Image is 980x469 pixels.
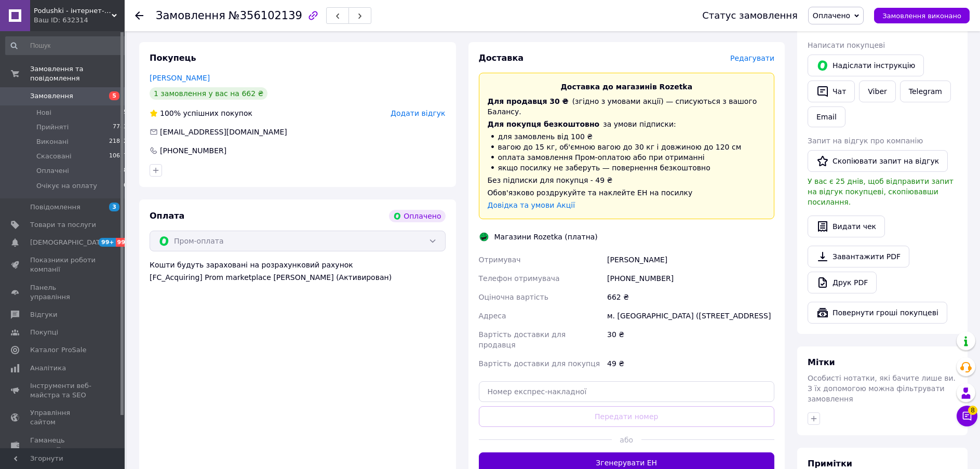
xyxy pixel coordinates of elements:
[488,120,600,128] span: Для покупця безкоштовно
[808,374,956,403] span: Особисті нотатки, які бачите лише ви. З їх допомогою можна фільтрувати замовлення
[34,16,125,25] div: Ваш ID: 632314
[5,36,128,55] input: Пошук
[30,408,96,427] span: Управління сайтом
[479,256,521,264] span: Отримувач
[808,459,852,468] span: Примітки
[808,246,909,267] a: Завантажити PDF
[30,283,96,302] span: Панель управління
[34,6,112,16] span: Podushki - інтернет-магазин Подушки
[30,220,96,230] span: Товари та послуги
[605,354,776,373] div: 49 ₴
[109,91,119,100] span: 5
[30,310,57,319] span: Відгуки
[488,201,575,209] a: Довідка та умови Акції
[882,12,961,20] span: Замовлення виконано
[874,8,970,23] button: Замовлення виконано
[391,109,445,117] span: Додати відгук
[605,269,776,288] div: [PHONE_NUMBER]
[488,163,766,173] li: якщо посилку не заберуть — повернення безкоштовно
[488,131,766,142] li: для замовлень від 100 ₴
[488,175,766,185] div: Без підписки для покупця - 49 ₴
[150,108,252,118] div: успішних покупок
[560,83,692,91] span: Доставка до магазинів Rozetka
[36,181,97,191] span: Очікує на оплату
[124,181,127,191] span: 0
[808,357,835,367] span: Мітки
[488,119,766,129] div: за умови підписки:
[150,272,446,283] div: [FC_Acquiring] Prom marketplace [PERSON_NAME] (Активирован)
[389,210,445,222] div: Оплачено
[30,381,96,400] span: Інструменти веб-майстра та SEO
[479,330,566,349] span: Вартість доставки для продавця
[150,53,196,63] span: Покупець
[36,152,72,161] span: Скасовані
[813,11,850,20] span: Оплачено
[150,260,446,283] div: Кошти будуть зараховані на розрахунковий рахунок
[488,152,766,163] li: оплата замовлення Пром-оплатою або при отриманні
[30,203,80,212] span: Повідомлення
[36,137,69,146] span: Виконані
[612,435,641,445] span: або
[808,106,845,127] button: Email
[488,142,766,152] li: вагою до 15 кг, об'ємною вагою до 30 кг і довжиною до 120 см
[808,216,885,237] button: Видати чек
[109,152,127,161] span: 10627
[30,64,125,83] span: Замовлення та повідомлення
[808,302,947,324] button: Повернути гроші покупцеві
[702,10,798,21] div: Статус замовлення
[159,145,227,156] div: [PHONE_NUMBER]
[160,128,287,136] span: [EMAIL_ADDRESS][DOMAIN_NAME]
[808,137,923,145] span: Запит на відгук про компанію
[957,406,977,426] button: Чат з покупцем8
[479,359,600,368] span: Вартість доставки для покупця
[808,41,885,49] span: Написати покупцеві
[30,238,107,247] span: [DEMOGRAPHIC_DATA]
[120,166,127,176] span: 58
[150,74,210,82] a: [PERSON_NAME]
[135,10,143,21] div: Повернутися назад
[160,109,181,117] span: 100%
[99,238,116,247] span: 99+
[479,293,548,301] span: Оціночна вартість
[30,328,58,337] span: Покупці
[605,288,776,306] div: 662 ₴
[605,306,776,325] div: м. [GEOGRAPHIC_DATA] ([STREET_ADDRESS]
[808,55,924,76] button: Надіслати інструкцію
[479,53,524,63] span: Доставка
[808,81,855,102] button: Чат
[30,91,73,101] span: Замовлення
[150,87,267,100] div: 1 замовлення у вас на 662 ₴
[30,436,96,454] span: Гаманець компанії
[124,108,127,117] span: 5
[36,123,69,132] span: Прийняті
[479,274,560,283] span: Телефон отримувача
[30,256,96,274] span: Показники роботи компанії
[808,272,877,293] a: Друк PDF
[156,9,225,22] span: Замовлення
[859,81,895,102] a: Viber
[488,96,766,117] div: (згідно з умовами акції) — списуються з вашого Балансу.
[808,150,948,172] button: Скопіювати запит на відгук
[36,166,69,176] span: Оплачені
[116,238,133,247] span: 99+
[150,211,184,221] span: Оплата
[605,325,776,354] div: 30 ₴
[30,345,86,355] span: Каталог ProSale
[479,381,775,402] input: Номер експрес-накладної
[488,97,569,105] span: Для продавця 30 ₴
[479,312,506,320] span: Адреса
[113,123,127,132] span: 7783
[109,203,119,211] span: 3
[30,364,66,373] span: Аналітика
[730,54,774,62] span: Редагувати
[808,177,954,206] span: У вас є 25 днів, щоб відправити запит на відгук покупцеві, скопіювавши посилання.
[900,81,951,102] a: Telegram
[492,232,600,242] div: Магазини Rozetka (платна)
[968,406,977,415] span: 8
[488,187,766,198] div: Обов'язково роздрукуйте та наклейте ЕН на посилку
[36,108,51,117] span: Нові
[109,137,127,146] span: 21812
[605,250,776,269] div: [PERSON_NAME]
[229,9,302,22] span: №356102139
